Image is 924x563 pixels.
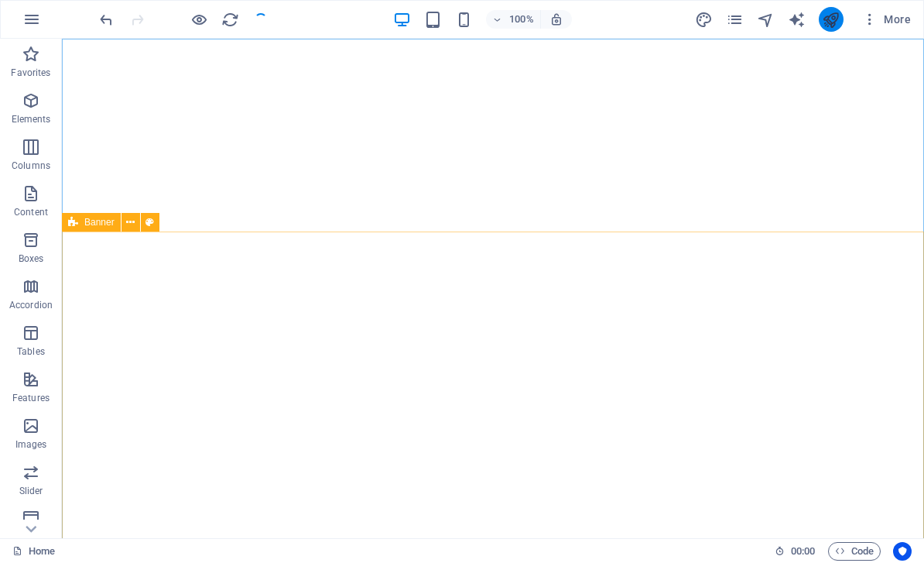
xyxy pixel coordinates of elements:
button: Code [828,542,881,561]
i: AI Writer [788,11,806,29]
i: Pages (Ctrl+Alt+S) [726,11,744,29]
button: undo [97,10,115,29]
p: Content [14,206,48,218]
i: Reload page [221,11,239,29]
p: Columns [12,160,50,172]
i: Publish [822,11,840,29]
p: Slider [19,485,43,497]
p: Boxes [19,252,44,265]
p: Images [15,438,47,451]
button: navigator [757,10,775,29]
i: Navigator [757,11,775,29]
button: Usercentrics [893,542,912,561]
h6: 100% [509,10,534,29]
p: Features [12,392,50,404]
a: Click to cancel selection. Double-click to open Pages [12,542,55,561]
i: On resize automatically adjust zoom level to fit chosen device. [549,12,563,26]
button: More [856,7,917,32]
i: Undo: Change menu items (Ctrl+Z) [98,11,115,29]
span: Banner [84,218,115,227]
i: Design (Ctrl+Alt+Y) [695,11,713,29]
span: Code [835,542,874,561]
button: design [695,10,714,29]
button: Click here to leave preview mode and continue editing [190,10,208,29]
p: Accordion [9,299,53,311]
span: More [862,12,911,27]
button: pages [726,10,744,29]
button: reload [221,10,239,29]
p: Favorites [11,67,50,79]
span: : [802,545,804,557]
button: text_generator [788,10,806,29]
span: 00 00 [791,542,815,561]
button: 100% [486,10,541,29]
button: publish [819,7,844,32]
p: Tables [17,345,45,358]
h6: Session time [775,542,816,561]
p: Elements [12,113,51,125]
